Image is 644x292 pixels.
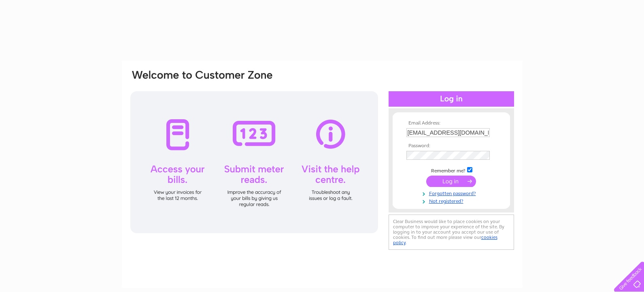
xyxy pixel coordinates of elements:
a: Not registered? [406,197,498,204]
input: Submit [426,176,476,187]
td: Remember me? [404,166,498,174]
a: Forgotten password? [406,189,498,197]
div: Clear Business would like to place cookies on your computer to improve your experience of the sit... [389,215,514,250]
a: cookies policy [393,234,497,245]
th: Password: [404,143,498,149]
th: Email Address: [404,120,498,126]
